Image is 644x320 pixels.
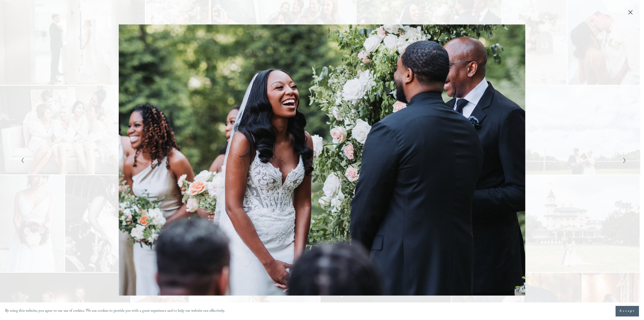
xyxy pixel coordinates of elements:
[5,308,225,315] p: By using this website, you agree to our use of cookies. We use cookies to provide you with a grea...
[19,157,23,163] button: Previous Slide
[619,309,635,314] span: Accept
[626,10,634,15] button: Close
[616,306,639,316] button: Accept
[621,157,625,163] button: Next Slide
